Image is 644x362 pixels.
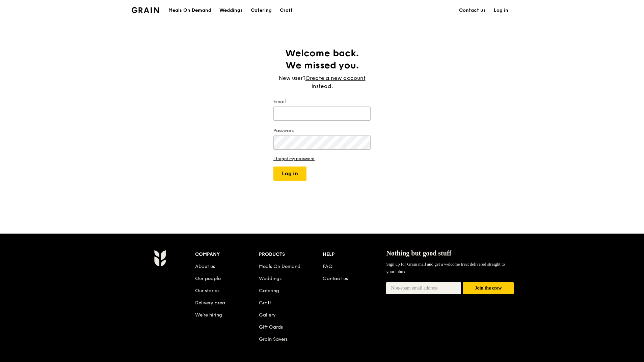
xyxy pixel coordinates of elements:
a: Weddings [215,0,247,21]
div: Weddings [219,0,243,21]
div: Help [323,250,386,259]
a: Our people [195,276,221,281]
button: Log in [273,167,306,181]
a: Catering [247,0,276,21]
div: Craft [280,0,293,21]
img: Grain [132,7,159,13]
img: Grain [154,250,166,267]
span: New user? [279,75,305,81]
a: Our stories [195,288,219,294]
div: Company [195,250,259,259]
a: Gift Cards [259,324,283,330]
a: Create a new account [305,74,366,82]
a: Craft [259,300,271,306]
label: Password [273,127,371,134]
label: Email [273,98,371,105]
h1: Welcome back. We missed you. [273,47,371,71]
a: Log in [490,0,512,21]
button: Join the crew [463,282,514,295]
a: Contact us [323,276,348,281]
a: Contact us [455,0,490,21]
span: Nothing but good stuff [386,249,451,257]
div: Products [259,250,323,259]
a: About us [195,264,215,269]
a: Catering [259,288,279,294]
a: Craft [276,0,297,21]
a: I forgot my password [273,156,371,161]
a: We’re hiring [195,312,222,318]
span: Sign up for Grain mail and get a welcome treat delivered straight to your inbox. [386,262,505,274]
a: Delivery area [195,300,225,306]
a: FAQ [323,264,332,269]
a: Meals On Demand [259,264,300,269]
div: Catering [251,0,272,21]
span: instead. [312,83,333,89]
input: Non-spam email address [386,282,461,294]
a: Weddings [259,276,281,281]
div: Meals On Demand [168,0,211,21]
a: Grain Savers [259,336,288,342]
a: Gallery [259,312,276,318]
